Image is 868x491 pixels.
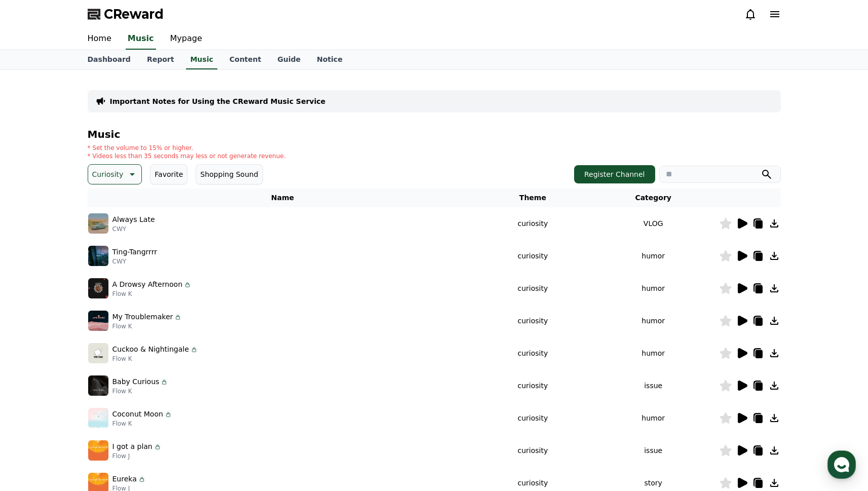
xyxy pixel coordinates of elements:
[88,278,108,298] img: music
[478,434,588,467] td: curiosity
[112,355,198,363] p: Flow K
[112,312,173,322] p: My Troublemaker
[112,279,183,290] p: A Drowsy Afternoon
[478,240,588,272] td: curiosity
[196,164,262,184] button: Shopping Sound
[88,188,478,207] th: Name
[112,387,169,395] p: Flow K
[88,311,108,331] img: music
[478,305,588,337] td: curiosity
[112,452,162,460] p: Flow J
[588,207,719,240] td: VLOG
[88,144,286,152] p: * Set the volume to 15% or higher.
[112,214,155,225] p: Always Late
[88,164,142,184] button: Curiosity
[110,96,326,106] a: Important Notes for Using the CReward Music Service
[88,246,108,266] img: music
[478,402,588,434] td: curiosity
[88,152,286,160] p: * Videos less than 35 seconds may less or not generate revenue.
[88,408,108,428] img: music
[221,50,270,69] a: Content
[112,376,160,387] p: Baby Curious
[112,322,182,330] p: Flow K
[588,402,719,434] td: humor
[478,207,588,240] td: curiosity
[126,28,156,50] a: Music
[88,440,108,461] img: music
[269,50,309,69] a: Guide
[478,337,588,369] td: curiosity
[88,129,781,140] h4: Music
[162,28,210,50] a: Mypage
[80,28,120,50] a: Home
[104,6,164,22] span: CReward
[478,188,588,207] th: Theme
[112,344,189,355] p: Cuckoo & Nightingale
[186,50,217,69] a: Music
[88,6,164,22] a: CReward
[88,343,108,363] img: music
[92,167,124,181] p: Curiosity
[478,272,588,305] td: curiosity
[88,213,108,234] img: music
[588,272,719,305] td: humor
[588,240,719,272] td: humor
[112,409,163,420] p: Coconut Moon
[309,50,351,69] a: Notice
[574,165,655,183] button: Register Channel
[112,420,172,428] p: Flow K
[112,225,155,233] p: CWY
[478,369,588,402] td: curiosity
[112,290,192,298] p: Flow K
[588,337,719,369] td: humor
[588,188,719,207] th: Category
[112,441,153,452] p: I got a plan
[112,257,157,266] p: CWY
[588,369,719,402] td: issue
[112,474,137,484] p: Eureka
[88,375,108,396] img: music
[588,305,719,337] td: humor
[139,50,182,69] a: Report
[80,50,139,69] a: Dashboard
[112,247,157,257] p: Ting-Tangrrrr
[150,164,187,184] button: Favorite
[588,434,719,467] td: issue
